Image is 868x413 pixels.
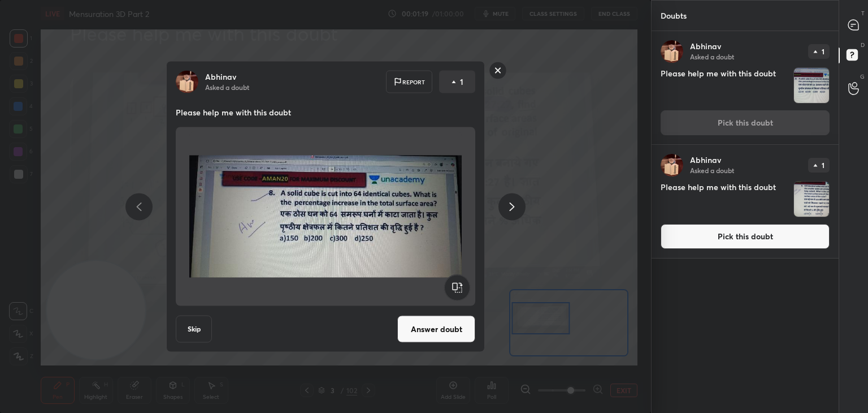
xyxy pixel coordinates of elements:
[460,76,463,88] p: 1
[822,162,824,169] p: 1
[861,9,865,18] p: T
[822,48,824,55] p: 1
[189,132,462,302] img: 1756899148OZBWXV.JPEG
[205,83,249,92] p: Asked a doubt
[661,40,683,63] img: eb3fd125d02749659d234ba3bc1c00e6.jpg
[397,316,475,343] button: Answer doubt
[661,224,830,249] button: Pick this doubt
[661,154,683,177] img: eb3fd125d02749659d234ba3bc1c00e6.jpg
[661,67,789,104] h4: Please help me with this doubt
[860,72,865,81] p: G
[176,71,198,93] img: eb3fd125d02749659d234ba3bc1c00e6.jpg
[386,71,432,93] div: Report
[176,107,475,118] p: Please help me with this doubt
[794,182,829,217] img: 1756899136IYY29B.JPEG
[652,1,696,31] p: Doubts
[794,68,829,103] img: 1756899148OZBWXV.JPEG
[690,52,734,61] p: Asked a doubt
[176,316,212,343] button: Skip
[690,156,721,165] p: Abhinav
[690,42,721,51] p: Abhinav
[690,166,734,175] p: Asked a doubt
[661,181,789,217] h4: Please help me with this doubt
[861,41,865,49] p: D
[205,72,236,81] p: Abhinav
